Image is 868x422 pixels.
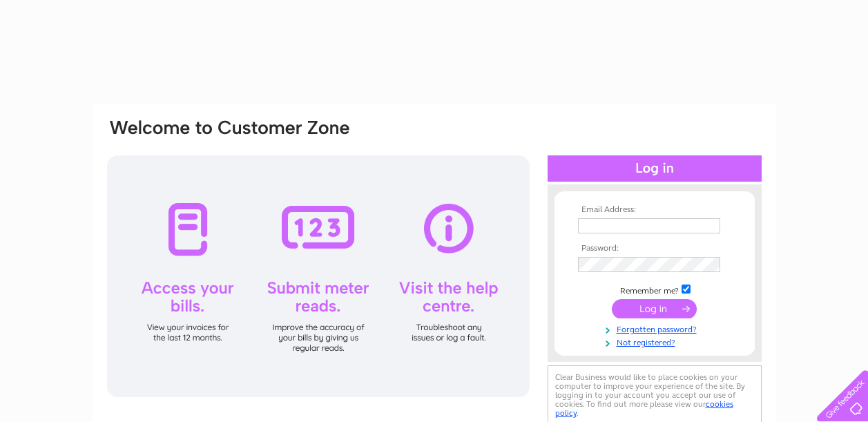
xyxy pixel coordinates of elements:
input: Submit [612,299,697,318]
th: Email Address: [575,205,735,215]
a: cookies policy [555,399,733,418]
th: Password: [575,244,735,253]
a: Not registered? [578,335,735,348]
a: Forgotten password? [578,322,735,335]
td: Remember me? [575,282,735,296]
